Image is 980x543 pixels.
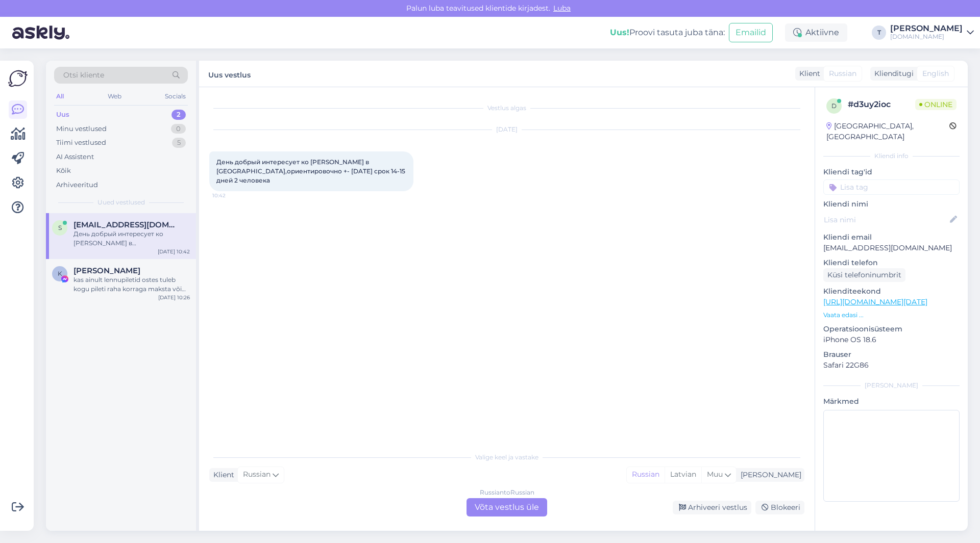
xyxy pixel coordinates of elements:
button: Emailid [729,23,773,42]
div: [PERSON_NAME] [737,470,801,480]
div: kas ainult lennupiletid ostes tuleb kogu pileti raha korraga maksta või kehtib ka see 15% algselt... [73,275,190,294]
div: Klient [795,68,820,79]
div: Võta vestlus üle [467,498,547,516]
div: Web [106,90,124,103]
div: [DOMAIN_NAME] [890,33,963,41]
div: [GEOGRAPHIC_DATA], [GEOGRAPHIC_DATA] [826,121,949,142]
div: Russian [627,467,665,482]
span: Kristi Tohvri [73,266,140,275]
div: # d3uy2ioc [848,98,915,111]
div: Latvian [665,467,701,482]
div: Arhiveeri vestlus [673,501,751,514]
div: Minu vestlused [56,124,107,134]
span: Otsi kliente [63,70,104,81]
div: Kliendi info [823,151,960,161]
p: [EMAIL_ADDRESS][DOMAIN_NAME] [823,243,960,253]
div: Aktiivne [785,23,847,42]
input: Lisa nimi [824,214,948,225]
span: День добрый интересует ко [PERSON_NAME] в [GEOGRAPHIC_DATA],ориентировочно +- [DATE] срок 14-15 д... [216,158,407,184]
div: Arhiveeritud [56,180,98,190]
span: Russian [829,68,856,79]
div: Klient [209,470,234,480]
div: 0 [171,124,186,134]
span: Luba [550,4,574,13]
span: English [922,68,949,79]
input: Lisa tag [823,179,960,195]
span: Muu [707,470,723,479]
p: Klienditeekond [823,286,960,297]
div: Uus [56,110,69,120]
p: Vaata edasi ... [823,311,960,320]
span: d [831,102,837,110]
p: Kliendi nimi [823,199,960,210]
div: Russian to Russian [480,488,534,497]
div: Proovi tasuta juba täna: [610,27,725,39]
div: [DATE] 10:42 [158,248,190,255]
p: Kliendi telefon [823,257,960,268]
div: Valige keel ja vastake [209,453,804,462]
span: serziik198@gmail.com [73,220,180,229]
a: [PERSON_NAME][DOMAIN_NAME] [890,24,974,41]
div: Vestlus algas [209,104,804,113]
div: Tiimi vestlused [56,138,106,148]
div: День добрый интересует ко [PERSON_NAME] в [GEOGRAPHIC_DATA],ориентировочно +- [DATE] срок 14-15 д... [73,229,190,248]
span: Online [915,99,957,110]
p: Safari 22G86 [823,360,960,371]
div: [PERSON_NAME] [823,381,960,390]
div: Blokeeri [755,501,804,514]
div: 2 [171,110,186,120]
div: AI Assistent [56,152,94,162]
div: 5 [172,138,186,148]
div: Klienditugi [870,68,914,79]
p: Operatsioonisüsteem [823,324,960,334]
span: Russian [243,469,271,480]
p: iPhone OS 18.6 [823,334,960,345]
img: Askly Logo [8,69,28,88]
span: s [58,224,62,231]
p: Märkmed [823,396,960,407]
label: Uus vestlus [208,67,251,81]
div: Küsi telefoninumbrit [823,268,905,282]
p: Kliendi tag'id [823,167,960,177]
div: Socials [163,90,188,103]
div: Kõik [56,166,71,176]
span: Uued vestlused [97,198,145,207]
div: [DATE] [209,125,804,134]
div: [PERSON_NAME] [890,24,963,33]
div: [DATE] 10:26 [158,294,190,301]
p: Brauser [823,349,960,360]
span: K [58,270,62,277]
span: 10:42 [212,192,251,199]
b: Uus! [610,28,629,37]
div: T [872,25,886,40]
p: Kliendi email [823,232,960,243]
a: [URL][DOMAIN_NAME][DATE] [823,297,927,306]
div: All [54,90,66,103]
